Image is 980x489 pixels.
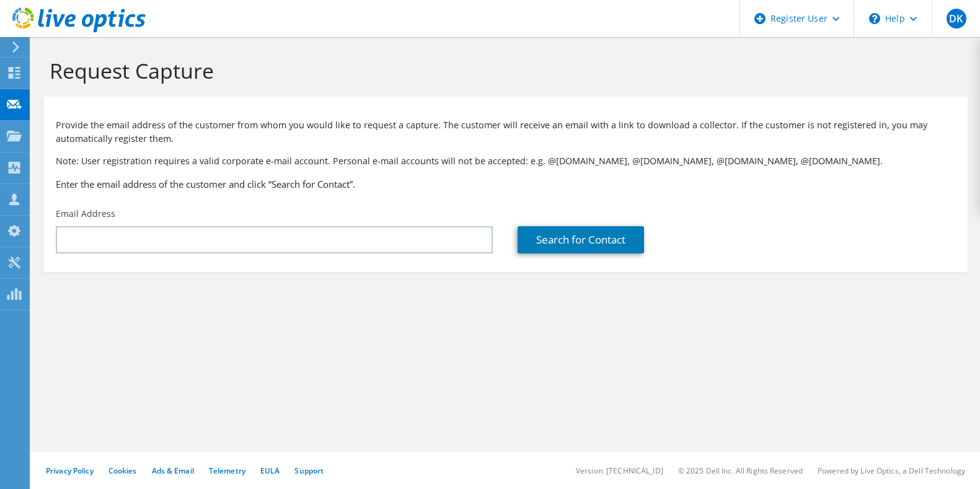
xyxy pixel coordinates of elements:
h3: Enter the email address of the customer and click “Search for Contact”. [56,177,955,191]
a: Telemetry [209,465,245,476]
a: Privacy Policy [46,465,94,476]
label: Email Address [56,208,115,220]
span: DK [947,9,966,29]
p: Provide the email address of the customer from whom you would like to request a capture. The cust... [56,118,955,146]
a: EULA [260,465,280,476]
li: Version: [TECHNICAL_ID] [576,465,663,476]
a: Support [294,465,324,476]
li: Powered by Live Optics, a Dell Technology [818,465,965,476]
a: Search for Contact [518,226,644,253]
a: Ads & Email [152,465,194,476]
h1: Request Capture [50,58,955,84]
svg: \n [869,13,880,24]
p: Note: User registration requires a valid corporate e-mail account. Personal e-mail accounts will ... [56,154,955,168]
a: Cookies [108,465,137,476]
li: © 2025 Dell Inc. All Rights Reserved [678,465,803,476]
